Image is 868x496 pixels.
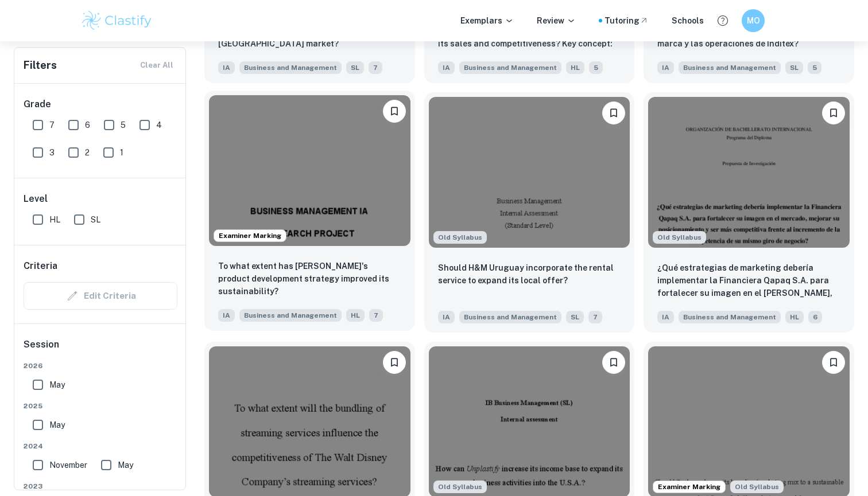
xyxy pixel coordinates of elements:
span: IA [438,311,455,323]
a: Schools [672,14,704,27]
h6: Criteria [24,259,57,273]
span: IA [218,61,235,74]
span: 5 [589,61,603,74]
span: 3 [49,146,55,159]
div: Starting from the May 2024 session, the Business IA requirements have changed. It's OK to refer t... [433,481,487,493]
button: Bookmark [602,351,625,374]
span: IA [657,311,674,323]
a: Tutoring [604,14,649,27]
span: HL [346,309,365,322]
img: Business and Management IA example thumbnail: To what extent has Zara's product develo [209,95,410,246]
span: IA [657,61,674,74]
div: Starting from the May 2024 session, the Business IA requirements have changed. It's OK to refer t... [433,231,487,244]
button: Bookmark [822,101,845,124]
span: Old Syllabus [730,481,784,493]
button: Bookmark [383,351,406,374]
span: 2025 [24,401,177,411]
span: November [49,459,87,471]
span: 7 [588,311,602,323]
span: 2 [85,146,90,159]
span: SL [346,61,364,74]
span: Examiner Marking [214,231,286,241]
div: Starting from the May 2024 session, the Business IA requirements have changed. It's OK to refer t... [653,231,706,244]
p: ¿Qué estrategias de marketing debería implementar la Financiera Qapaq S.A. para fortalecer su ima... [657,261,840,300]
button: Bookmark [383,100,406,123]
span: IA [438,61,455,74]
span: SL [566,311,584,323]
span: 6 [808,311,822,323]
button: MO [742,9,765,32]
span: 5 [121,119,126,131]
span: 4 [156,119,162,131]
h6: Grade [24,97,177,111]
span: Business and Management [679,61,781,74]
img: Business and Management IA example thumbnail: ¿Qué estrategias de marketing debería im [648,97,850,248]
span: HL [566,61,584,74]
button: Bookmark [822,351,845,374]
span: Old Syllabus [653,231,706,244]
span: 7 [369,61,382,74]
span: SL [785,61,803,74]
p: Review [537,14,576,27]
span: May [118,459,133,471]
span: 2024 [24,441,177,451]
p: Should H&M Uruguay incorporate the rental service to expand its local offer? [438,261,621,287]
span: May [49,378,65,391]
span: 7 [369,309,383,322]
span: Business and Management [239,309,342,322]
span: 2023 [24,481,177,491]
span: Business and Management [679,311,781,323]
h6: Level [24,192,177,206]
a: Starting from the May 2024 session, the Business IA requirements have changed. It's OK to refer t... [644,92,854,333]
h6: Session [24,338,177,361]
span: 6 [85,119,90,131]
span: HL [49,213,60,226]
h6: MO [747,14,760,27]
span: SL [91,213,100,226]
p: To what extent has Zara's product development strategy improved its sustainability? [218,260,401,298]
span: 7 [49,119,55,131]
a: Starting from the May 2024 session, the Business IA requirements have changed. It's OK to refer t... [424,92,635,333]
span: Business and Management [459,311,561,323]
img: Clastify logo [80,9,153,32]
span: Old Syllabus [433,231,487,244]
div: Criteria filters are unavailable when searching by topic [24,282,177,310]
h6: Filters [24,57,57,73]
span: HL [785,311,804,323]
span: 1 [120,146,123,159]
span: 5 [808,61,821,74]
div: Starting from the May 2024 session, the Business IA requirements have changed. It's OK to refer t... [730,481,784,493]
p: Exemplars [460,14,514,27]
span: 2026 [24,361,177,371]
button: Help and Feedback [713,11,733,30]
span: May [49,419,65,431]
span: Old Syllabus [433,481,487,493]
span: Business and Management [239,61,342,74]
button: Bookmark [602,101,625,124]
img: Business and Management IA example thumbnail: Should H&M Uruguay incorporate the renta [429,97,630,248]
a: Examiner MarkingBookmarkTo what extent has Zara's product development strategy improved its susta... [204,92,415,333]
span: Examiner Marking [653,482,725,492]
span: IA [218,309,235,322]
span: Business and Management [459,61,561,74]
